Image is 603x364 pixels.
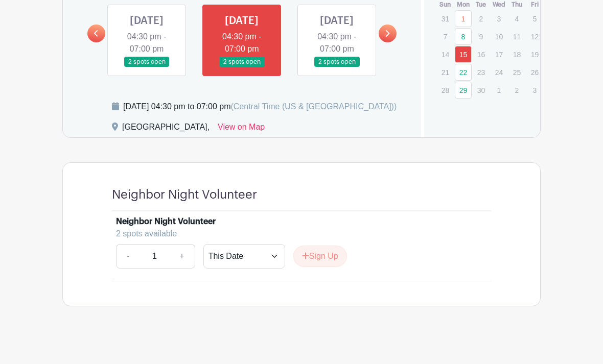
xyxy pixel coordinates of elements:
p: 3 [491,11,507,27]
button: Sign Up [293,246,347,267]
p: 12 [526,29,543,44]
div: 2 spots available [116,228,479,240]
a: 22 [455,64,472,81]
div: [DATE] 04:30 pm to 07:00 pm [123,101,397,113]
p: 18 [508,46,525,62]
p: 19 [526,46,543,62]
a: 29 [455,82,472,99]
p: 31 [437,11,454,27]
p: 2 [508,82,525,98]
a: 15 [455,46,472,63]
h4: Neighbor Night Volunteer [112,187,257,202]
p: 30 [473,82,490,98]
a: View on Map [218,121,265,137]
a: + [169,244,195,269]
p: 1 [491,82,507,98]
p: 3 [526,82,543,98]
p: 2 [473,11,490,27]
p: 9 [473,29,490,44]
div: [GEOGRAPHIC_DATA], [122,121,210,137]
a: 8 [455,28,472,45]
p: 5 [526,11,543,27]
p: 21 [437,64,454,80]
p: 7 [437,29,454,44]
p: 11 [508,29,525,44]
p: 14 [437,46,454,62]
p: 16 [473,46,490,62]
span: (Central Time (US & [GEOGRAPHIC_DATA])) [230,102,397,111]
p: 4 [508,11,525,27]
p: 17 [491,46,507,62]
div: Neighbor Night Volunteer [116,215,216,228]
p: 26 [526,64,543,80]
p: 24 [491,64,507,80]
a: - [116,244,140,269]
p: 28 [437,82,454,98]
p: 25 [508,64,525,80]
p: 10 [491,29,507,44]
a: 1 [455,10,472,27]
p: 23 [473,64,490,80]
